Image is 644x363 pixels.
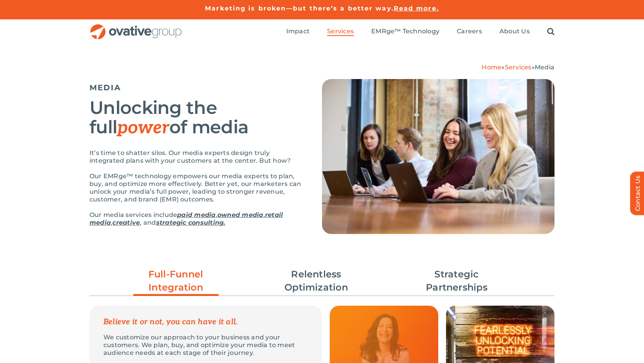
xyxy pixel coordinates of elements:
span: EMRge™ Technology [371,28,439,35]
a: creative [112,219,140,226]
span: Media [535,64,554,71]
span: Careers [457,28,482,35]
a: Home [482,64,501,71]
ul: Post Filters [90,264,554,298]
span: About Us [499,28,530,35]
p: Our media services include , , , , and [90,211,303,227]
span: » » [482,64,554,71]
p: It’s time to shatter silos. Our media experts design truly integrated plans with your customers a... [90,149,303,165]
a: Marketing is broken—but there’s a better way. [205,5,394,12]
a: Strategic Partnerships [414,268,499,294]
p: We customize our approach to your business and your customers. We plan, buy, and optimize your me... [103,334,308,357]
a: OG_Full_horizontal_RGB [90,23,183,31]
h5: MEDIA [90,83,303,92]
em: power [117,117,169,139]
a: paid media [177,211,215,218]
p: Our EMRge™ technology empowers our media experts to plan, buy, and optimize more effectively. Bet... [90,172,303,203]
a: Relentless Optimization [274,268,359,294]
h2: Unlocking the full of media [90,98,303,138]
a: Careers [457,28,482,36]
a: retail media [90,211,283,226]
a: owned media [217,211,263,218]
a: Search [547,28,554,36]
a: Services [327,28,354,36]
a: Services [505,64,532,71]
a: Read more. [394,5,439,12]
p: Believe it or not, you can have it all. [103,318,308,326]
a: strategic consulting. [156,219,226,226]
a: EMRge™ Technology [371,28,439,36]
a: Full-Funnel Integration [133,268,219,298]
img: Media – Hero [322,79,554,234]
nav: Menu [286,19,554,44]
a: About Us [499,28,530,36]
span: Services [327,28,354,35]
a: Impact [286,28,310,36]
span: Impact [286,28,310,35]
